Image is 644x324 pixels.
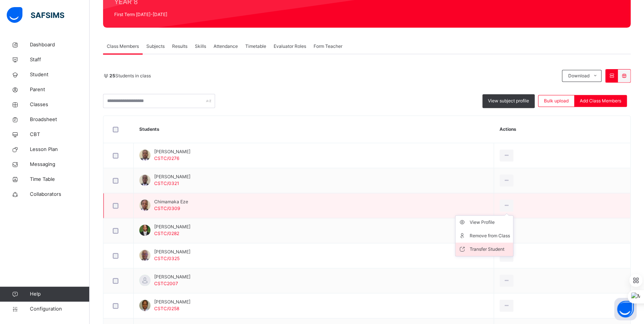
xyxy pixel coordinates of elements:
[274,43,306,50] span: Evaluator Roles
[154,198,188,205] span: Chimamaka Eze
[470,219,510,226] div: View Profile
[30,131,90,138] span: CBT
[314,43,342,50] span: Form Teacher
[30,71,90,78] span: Student
[134,116,494,143] th: Students
[30,290,89,298] span: Help
[494,116,630,143] th: Actions
[109,73,115,78] b: 25
[154,281,178,286] span: CSTC2007
[154,223,190,230] span: [PERSON_NAME]
[30,146,90,153] span: Lesson Plan
[154,299,190,305] span: [PERSON_NAME]
[30,305,89,313] span: Configuration
[470,246,510,253] div: Transfer Student
[214,43,238,50] span: Attendance
[30,101,90,108] span: Classes
[30,161,90,168] span: Messaging
[109,72,151,79] span: Students in class
[30,86,90,93] span: Parent
[154,256,180,261] span: CSTC/0325
[614,298,637,320] button: Open asap
[30,191,90,198] span: Collaborators
[245,43,266,50] span: Timetable
[154,206,180,211] span: CSTC/0309
[30,116,90,123] span: Broadsheet
[146,43,165,50] span: Subjects
[580,98,621,104] span: Add Class Members
[30,176,90,183] span: Time Table
[195,43,206,50] span: Skills
[154,180,179,186] span: CSTC/0321
[544,98,569,104] span: Bulk upload
[154,274,190,280] span: [PERSON_NAME]
[154,148,190,155] span: [PERSON_NAME]
[172,43,187,50] span: Results
[154,306,179,311] span: CSTC/0258
[568,72,589,79] span: Download
[470,232,510,240] div: Remove from Class
[30,41,90,49] span: Dashboard
[488,98,529,104] span: View subject profile
[154,173,190,180] span: [PERSON_NAME]
[7,7,64,23] img: safsims
[30,56,90,64] span: Staff
[107,43,139,50] span: Class Members
[154,231,179,236] span: CSTC/0282
[154,155,179,161] span: CSTC/0276
[154,249,190,255] span: [PERSON_NAME]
